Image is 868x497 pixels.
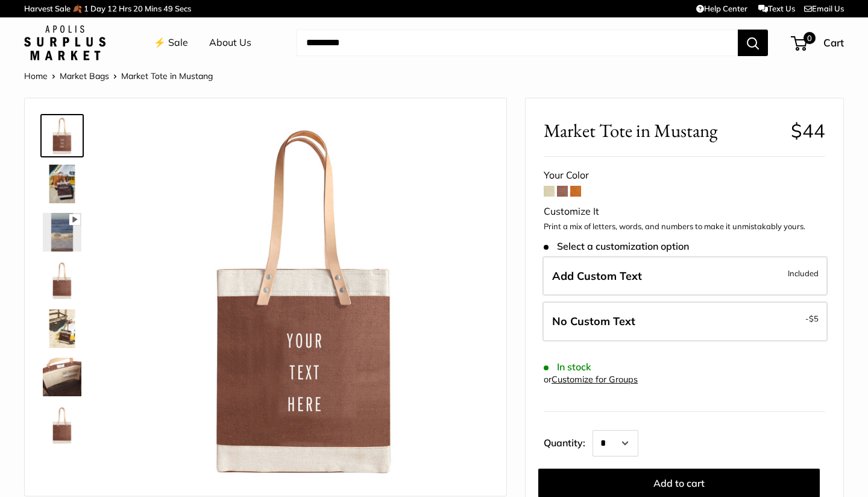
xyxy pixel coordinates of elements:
span: Day [90,4,105,13]
span: Hrs [119,4,131,13]
span: In stock [544,361,591,373]
a: 0 Cart [792,33,844,52]
label: Quantity: [544,426,593,457]
span: Secs [175,4,191,13]
img: Apolis: Surplus Market [24,25,105,60]
img: Market Tote in Mustang [43,213,81,252]
img: Market Tote in Mustang [43,309,81,348]
span: Cart [823,36,844,49]
div: or [544,372,638,388]
input: Search... [297,30,738,56]
label: Add Custom Text [542,256,828,296]
a: Market Tote in Mustang [40,211,84,254]
div: Customize It [544,203,825,221]
a: Customize for Groups [552,374,638,385]
a: Market Bags [60,71,109,81]
span: Select a customization option [544,241,689,252]
a: Text Us [758,4,795,13]
a: Market Tote in Mustang [40,259,84,302]
span: $44 [791,119,825,142]
a: Email Us [804,4,844,13]
label: Leave Blank [542,302,828,341]
img: Market Tote in Mustang [43,261,81,300]
a: Help Center [696,4,747,13]
span: Market Tote in Mustang [544,119,782,142]
a: Market Tote in Mustang [40,162,84,206]
img: Market Tote in Mustang [43,116,81,155]
span: Included [788,266,819,280]
a: Market Tote in Mustang [40,114,84,157]
a: ⚡️ Sale [154,34,188,52]
span: 1 [84,4,89,13]
img: Market Tote in Mustang [43,165,81,203]
img: Market Tote in Mustang [43,358,81,396]
span: 20 [133,4,143,13]
span: 12 [107,4,117,13]
img: Market Tote in Mustang [43,406,81,445]
a: Home [24,71,48,81]
img: Market Tote in Mustang [121,116,488,484]
nav: Breadcrumb [24,68,213,84]
span: 0 [804,32,816,44]
a: Market Tote in Mustang [40,355,84,399]
a: Market Tote in Mustang [40,307,84,350]
span: Market Tote in Mustang [121,71,213,81]
span: - [805,311,819,326]
a: Market Tote in Mustang [40,404,84,447]
p: Print a mix of letters, words, and numbers to make it unmistakably yours. [544,221,825,233]
span: Mins [145,4,162,13]
span: No Custom Text [552,314,635,328]
a: About Us [209,34,251,52]
span: Add Custom Text [552,269,642,283]
span: 49 [163,4,173,13]
span: $5 [809,314,819,323]
div: Your Color [544,166,825,185]
button: Search [738,30,768,56]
